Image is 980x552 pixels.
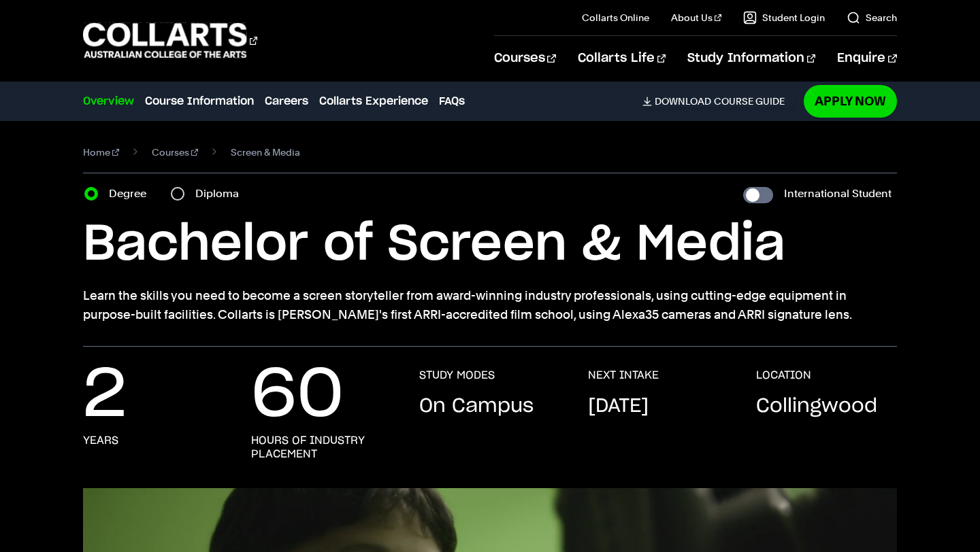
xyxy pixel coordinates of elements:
a: Apply Now [804,85,897,117]
a: Course Information [145,93,254,109]
a: DownloadCourse Guide [642,95,796,107]
h3: hours of industry placement [251,434,392,461]
a: FAQs [439,93,465,109]
a: Collarts Life [578,36,666,81]
a: Courses [152,143,198,162]
p: Learn the skills you need to become a screen storyteller from award-winning industry professional... [83,286,896,324]
div: Go to homepage [83,21,257,60]
a: Study Information [687,36,815,81]
a: About Us [671,11,721,24]
p: Collingwood [756,393,877,420]
a: Collarts Experience [319,93,428,109]
p: 60 [251,368,344,423]
h3: STUDY MODES [419,368,495,382]
a: Student Login [743,11,825,24]
a: Careers [265,93,308,109]
p: 2 [83,368,127,423]
h1: Bachelor of Screen & Media [83,214,896,275]
span: Download [655,95,711,107]
h3: NEXT INTAKE [588,368,659,382]
label: International Student [784,184,892,203]
p: On Campus [419,393,534,420]
label: Diploma [195,184,247,203]
a: Search [847,11,897,24]
h3: LOCATION [756,368,811,382]
a: Courses [494,36,556,81]
span: Screen & Media [231,143,300,162]
label: Degree [109,184,154,203]
a: Enquire [837,36,896,81]
a: Collarts Online [582,11,649,24]
a: Home [83,143,119,162]
a: Overview [83,93,134,109]
h3: years [83,434,118,447]
p: [DATE] [588,393,649,420]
